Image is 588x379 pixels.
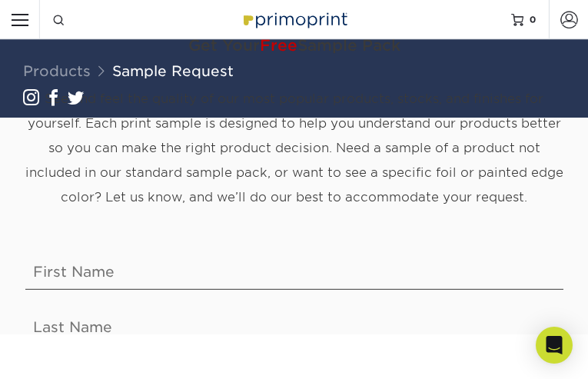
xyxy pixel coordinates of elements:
a: Sample Request [112,62,234,79]
img: Primoprint [238,7,350,31]
span: See and feel the quality of our most popular products, stocks, and finishes for yourself. Each pr... [25,91,563,204]
a: Products [23,62,91,79]
span: 0 [530,14,537,25]
div: Open Intercom Messenger [536,327,573,364]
